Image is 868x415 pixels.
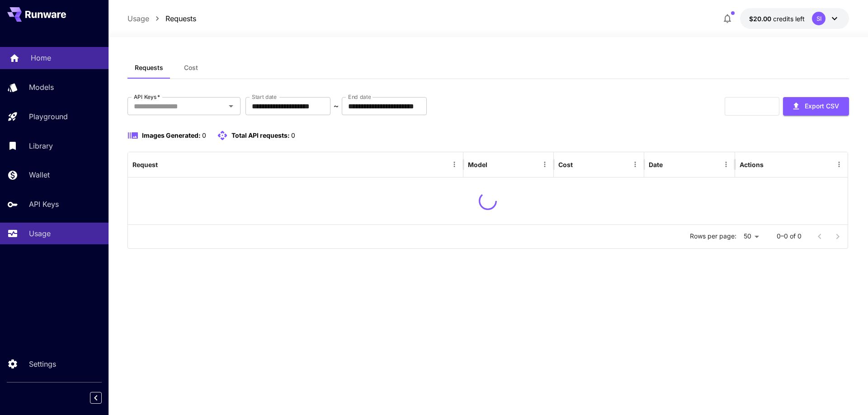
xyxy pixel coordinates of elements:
span: 0 [291,131,295,139]
label: End date [348,93,371,101]
button: Menu [448,158,461,171]
button: Sort [574,158,586,171]
button: $20.00SI [740,8,849,29]
button: Sort [159,158,171,171]
span: Images Generated: [142,131,201,139]
span: Total API requests: [231,131,290,139]
div: Model [468,161,487,168]
button: Menu [538,158,551,171]
div: $20.00 [749,14,805,23]
p: Playground [29,111,68,122]
p: API Keys [29,199,59,210]
span: Requests [135,64,163,72]
button: Sort [664,158,676,171]
button: Open [225,100,237,112]
button: Sort [488,158,501,171]
div: 50 [740,230,762,243]
div: Date [649,161,663,168]
a: Requests [165,13,196,24]
div: Collapse sidebar [97,390,108,406]
p: 0–0 of 0 [777,232,802,241]
button: Menu [629,158,642,171]
button: Menu [720,158,732,171]
div: Cost [558,161,573,168]
div: Request [132,161,158,168]
button: Menu [833,158,845,171]
p: Library [29,140,53,151]
p: Models [29,82,54,93]
p: ~ [334,101,339,112]
div: SI [812,12,826,25]
label: Start date [252,93,277,101]
p: Wallet [29,169,50,180]
span: $20.00 [749,15,773,23]
button: Export CSV [783,97,849,116]
span: 0 [202,131,206,139]
span: credits left [773,15,805,23]
p: Settings [29,359,56,369]
nav: breadcrumb [127,13,196,24]
p: Home [31,52,51,63]
p: Usage [29,228,51,239]
label: API Keys [134,93,160,101]
button: Collapse sidebar [90,392,102,404]
div: Actions [740,161,764,168]
span: Cost [184,64,198,72]
a: Usage [127,13,149,24]
p: Rows per page: [690,232,736,241]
